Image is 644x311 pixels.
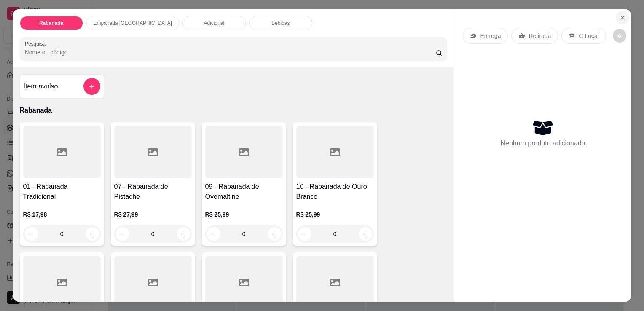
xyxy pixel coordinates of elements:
[268,227,281,241] button: increase-product-quantity
[23,210,101,219] p: R$ 17,98
[20,105,448,115] p: Rabanada
[204,20,225,27] p: Adicional
[207,227,220,241] button: decrease-product-quantity
[114,182,192,202] h4: 07 - Rabanada de Pistache
[480,32,501,40] p: Entrega
[579,32,598,40] p: C.Local
[25,48,436,56] input: Pesquisa
[177,227,190,241] button: increase-product-quantity
[296,182,374,202] h4: 10 - Rabanada de Ouro Branco
[25,40,48,47] label: Pesquisa
[39,20,63,27] p: Rabanada
[23,182,101,202] h4: 01 - Rabanada Tradicional
[613,29,626,43] button: decrease-product-quantity
[529,32,551,40] p: Retirada
[25,227,38,241] button: decrease-product-quantity
[500,138,585,148] p: Nenhum produto adicionado
[116,227,129,241] button: decrease-product-quantity
[24,81,58,91] h4: Item avulso
[83,78,100,95] button: add-separate-item
[298,227,311,241] button: decrease-product-quantity
[205,210,283,219] p: R$ 25,99
[296,210,374,219] p: R$ 25,99
[359,227,372,241] button: increase-product-quantity
[94,20,172,27] p: Empanada [GEOGRAPHIC_DATA]
[616,11,629,24] button: Close
[205,182,283,202] h4: 09 - Rabanada de Ovomaltine
[271,20,290,27] p: Bebidas
[86,227,99,241] button: increase-product-quantity
[114,210,192,219] p: R$ 27,99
